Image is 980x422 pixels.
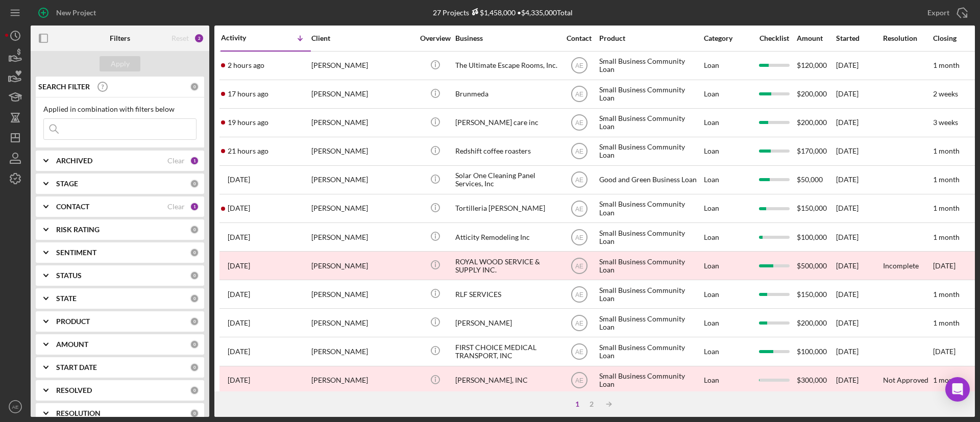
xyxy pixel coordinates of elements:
[599,34,701,42] div: Product
[228,376,250,384] time: 2025-09-29 16:39
[836,309,882,336] div: [DATE]
[190,363,199,372] div: 0
[704,138,751,165] div: Loan
[933,146,960,155] time: 1 month
[56,226,100,234] b: RISK RATING
[575,349,583,356] text: AE
[797,252,835,279] div: $500,000
[599,224,701,251] div: Small Business Community Loan
[575,377,583,384] text: AE
[190,248,199,257] div: 0
[194,33,204,43] div: 2
[190,340,199,349] div: 0
[190,82,199,91] div: 0
[416,34,454,42] div: Overview
[883,262,919,270] div: Incomplete
[917,3,975,23] button: Export
[933,89,958,98] time: 2 weeks
[584,400,599,408] div: 2
[190,294,199,303] div: 0
[704,367,751,394] div: Loan
[56,386,92,394] b: RESOLVED
[797,233,827,241] span: $100,000
[927,3,949,23] div: Export
[455,138,557,165] div: Redshift coffee roasters
[455,34,557,42] div: Business
[31,3,106,23] button: New Project
[221,34,266,42] div: Activity
[171,34,189,42] div: Reset
[933,61,960,69] time: 1 month
[311,34,413,42] div: Client
[228,176,250,184] time: 2025-10-01 21:20
[704,338,751,365] div: Loan
[704,81,751,108] div: Loan
[836,252,882,279] div: [DATE]
[190,386,199,395] div: 0
[56,409,101,417] b: RESOLUTION
[575,205,583,212] text: AE
[190,317,199,326] div: 0
[836,81,882,108] div: [DATE]
[228,204,250,212] time: 2025-10-01 21:00
[56,157,92,165] b: ARCHIVED
[836,52,882,79] div: [DATE]
[575,91,583,98] text: AE
[455,338,557,365] div: FIRST CHOICE MEDICAL TRANSPORT, INC
[575,234,583,241] text: AE
[311,52,413,79] div: [PERSON_NAME]
[311,81,413,108] div: [PERSON_NAME]
[797,290,827,299] span: $150,000
[933,318,960,327] time: 1 month
[56,249,96,257] b: SENTIMENT
[110,34,130,42] b: Filters
[797,204,827,212] span: $150,000
[836,166,882,193] div: [DATE]
[704,224,751,251] div: Loan
[797,347,827,356] span: $100,000
[228,290,250,299] time: 2025-09-30 21:32
[704,166,751,193] div: Loan
[560,34,598,42] div: Contact
[56,340,88,349] b: AMOUNT
[455,52,557,79] div: The Ultimate Escape Rooms, Inc.
[575,262,583,269] text: AE
[100,56,140,71] button: Apply
[599,309,701,336] div: Small Business Community Loan
[883,376,928,384] div: Not Approved
[599,367,701,394] div: Small Business Community Loan
[836,224,882,251] div: [DATE]
[190,179,199,188] div: 0
[455,252,557,279] div: ROYAL WOOD SERVICE & SUPPLY INC.
[190,409,199,418] div: 0
[455,281,557,308] div: RLF SERVICES
[56,317,90,326] b: PRODUCT
[455,81,557,108] div: Brunmeda
[455,195,557,222] div: Tortilleria [PERSON_NAME]
[933,261,955,270] time: [DATE]
[311,109,413,136] div: [PERSON_NAME]
[575,62,583,69] text: AE
[56,180,78,188] b: STAGE
[455,109,557,136] div: [PERSON_NAME] care inc
[433,8,573,17] div: 27 Projects • $4,335,000 Total
[56,294,77,303] b: STATE
[599,138,701,165] div: Small Business Community Loan
[933,175,960,184] time: 1 month
[56,363,97,371] b: START DATE
[228,233,250,241] time: 2025-10-01 16:13
[575,291,583,298] text: AE
[599,252,701,279] div: Small Business Community Loan
[311,252,413,279] div: [PERSON_NAME]
[311,195,413,222] div: [PERSON_NAME]
[836,367,882,394] div: [DATE]
[228,118,268,127] time: 2025-10-02 22:47
[311,138,413,165] div: [PERSON_NAME]
[704,34,751,42] div: Category
[311,309,413,336] div: [PERSON_NAME]
[752,34,796,42] div: Checklist
[228,319,250,327] time: 2025-09-30 20:29
[5,396,26,417] button: AE
[599,81,701,108] div: Small Business Community Loan
[797,367,835,394] div: $300,000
